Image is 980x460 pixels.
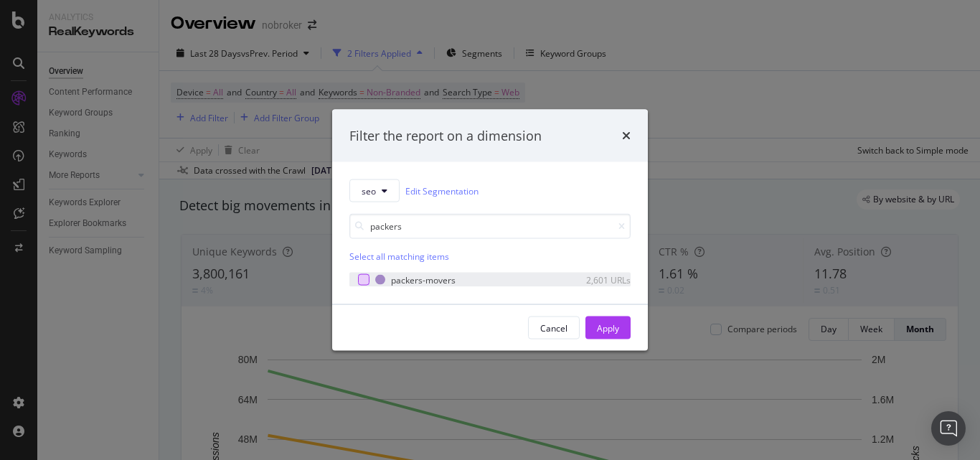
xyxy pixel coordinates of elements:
div: 2,601 URLs [560,273,631,286]
div: packers-movers [391,273,456,286]
button: Apply [585,316,631,339]
button: Cancel [528,316,580,339]
div: times [622,126,631,145]
a: Edit Segmentation [405,183,479,198]
div: Filter the report on a dimension [349,126,542,145]
div: modal [332,109,648,351]
div: Cancel [540,321,567,334]
input: Search [349,214,631,239]
div: Select all matching items [349,250,631,263]
div: Apply [597,321,619,334]
button: seo [349,179,400,202]
span: seo [362,184,376,197]
div: Open Intercom Messenger [931,411,966,446]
